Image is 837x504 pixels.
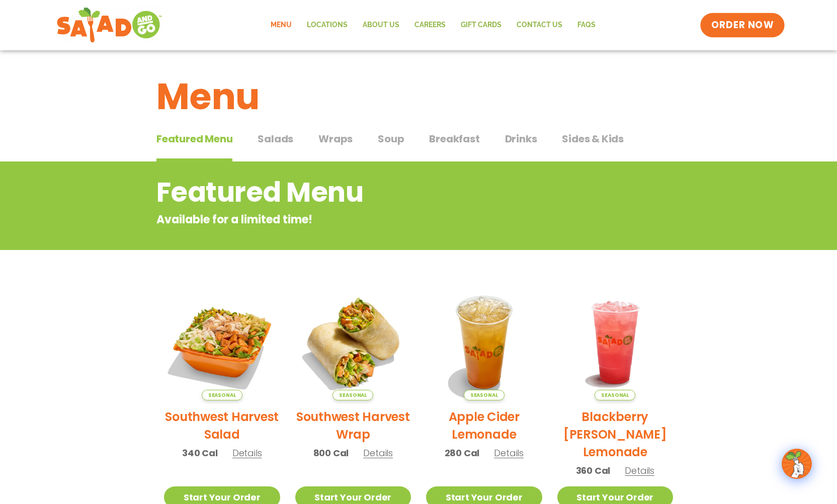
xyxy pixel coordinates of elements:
[313,446,349,460] span: 800 Cal
[164,284,280,400] img: Product photo for Southwest Harvest Salad
[156,69,681,124] h1: Menu
[182,446,218,460] span: 340 Cal
[263,14,603,37] nav: Menu
[570,14,603,37] a: FAQs
[783,450,811,478] img: wpChatIcon
[625,464,654,477] span: Details
[295,284,411,400] img: Product photo for Southwest Harvest Wrap
[164,408,280,443] h2: Southwest Harvest Salad
[426,284,542,400] img: Product photo for Apple Cider Lemonade
[156,128,681,162] div: Tabbed content
[464,390,505,400] span: Seasonal
[509,14,570,37] a: Contact Us
[332,390,373,400] span: Seasonal
[557,408,674,461] h2: Blackberry [PERSON_NAME] Lemonade
[429,131,479,146] span: Breakfast
[156,211,600,228] p: Available for a limited time!
[156,172,600,213] h2: Featured Menu
[505,131,537,146] span: Drinks
[595,390,635,400] span: Seasonal
[557,284,674,400] img: Product photo for Blackberry Bramble Lemonade
[426,408,542,443] h2: Apple Cider Lemonade
[378,131,404,146] span: Soup
[494,447,524,459] span: Details
[700,13,785,37] a: ORDER NOW
[407,14,453,37] a: Careers
[232,447,262,459] span: Details
[258,131,293,146] span: Salads
[453,14,509,37] a: GIFT CARDS
[318,131,353,146] span: Wraps
[295,408,411,443] h2: Southwest Harvest Wrap
[711,19,774,32] span: ORDER NOW
[355,14,407,37] a: About Us
[562,131,624,146] span: Sides & Kids
[56,5,162,45] img: new-SAG-logo-768×292
[299,14,355,37] a: Locations
[202,390,242,400] span: Seasonal
[445,446,480,460] span: 280 Cal
[363,447,393,459] span: Details
[576,464,611,477] span: 360 Cal
[156,131,232,146] span: Featured Menu
[263,14,299,37] a: Menu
